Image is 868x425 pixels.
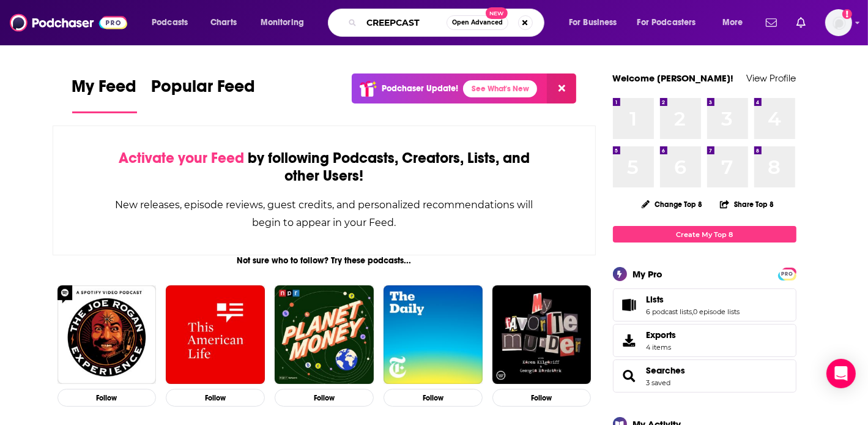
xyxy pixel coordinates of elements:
[452,20,503,26] span: Open Advanced
[261,14,304,31] span: Monitoring
[634,197,710,212] button: Change Top 8
[617,367,642,385] a: Searches
[10,11,127,34] img: Podchaser - Follow, Share and Rate Podcasts
[152,76,256,113] a: Popular Feed
[152,14,188,31] span: Podcasts
[825,9,852,36] img: User Profile
[613,359,796,393] span: Searches
[339,9,556,37] div: Search podcasts, credits, & more...
[637,14,696,31] span: For Podcasters
[382,83,458,94] p: Podchaser Update!
[202,13,244,32] a: Charts
[275,285,374,385] img: Planet Money
[647,329,677,340] span: Exports
[72,76,137,113] a: My Feed
[613,324,796,357] a: Exports
[114,149,535,185] div: by following Podcasts, Creators, Lists, and other Users!
[613,288,796,322] span: Lists
[447,15,508,30] button: Open AdvancedNew
[647,294,740,305] a: Lists
[613,226,796,243] a: Create My Top 8
[53,255,596,266] div: Not sure who to follow? Try these podcasts...
[152,76,256,104] span: Popular Feed
[780,269,795,279] span: PRO
[747,72,796,84] a: View Profile
[166,285,265,385] img: This American Life
[143,13,204,32] button: open menu
[486,7,508,19] span: New
[617,296,642,314] a: Lists
[384,389,483,407] button: Follow
[463,80,537,97] a: See What's New
[275,389,374,407] button: Follow
[114,196,535,231] div: New releases, episode reviews, guest credits, and personalized recommendations will begin to appe...
[560,13,632,32] button: open menu
[692,307,694,316] span: ,
[629,13,714,32] button: open menu
[384,285,483,385] img: The Daily
[722,14,743,31] span: More
[613,72,734,84] a: Welcome [PERSON_NAME]!
[57,285,157,385] img: The Joe Rogan Experience
[210,14,237,31] span: Charts
[492,285,592,385] img: My Favorite Murder with Karen Kilgariff and Georgia Hardstark
[647,365,686,376] a: Searches
[57,389,157,407] button: Follow
[569,14,617,31] span: For Business
[780,269,795,278] a: PRO
[362,13,447,32] input: Search podcasts, credits, & more...
[719,192,774,216] button: Share Top 8
[647,343,677,352] span: 4 items
[647,378,671,387] a: 3 saved
[826,359,856,388] div: Open Intercom Messenger
[714,13,759,32] button: open menu
[166,389,265,407] button: Follow
[119,149,244,167] span: Activate your Feed
[792,12,811,33] a: Show notifications dropdown
[617,332,642,349] span: Exports
[761,12,782,33] a: Show notifications dropdown
[842,9,852,19] svg: Add a profile image
[694,307,740,316] a: 0 episode lists
[492,389,592,407] button: Follow
[633,268,663,280] div: My Pro
[825,9,852,36] span: Logged in as jinastanfill
[647,294,664,305] span: Lists
[252,13,320,32] button: open menu
[825,9,852,36] button: Show profile menu
[72,76,137,104] span: My Feed
[647,307,692,316] a: 6 podcast lists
